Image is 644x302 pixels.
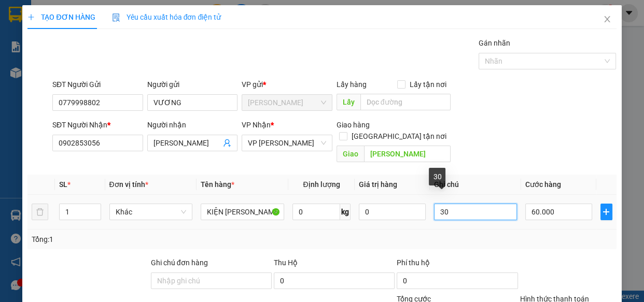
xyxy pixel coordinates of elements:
span: TẠO ĐƠN HÀNG [27,13,95,21]
span: Lấy tận nơi [405,79,451,90]
div: 30 [429,168,445,185]
span: user-add [223,139,231,147]
span: Giao hàng [337,121,370,129]
input: 0 [359,204,426,220]
span: Yêu cầu xuất hóa đơn điện tử [112,13,221,21]
label: Gán nhãn [479,39,510,47]
span: CR : [8,68,24,79]
span: kg [340,204,351,220]
button: delete [32,204,48,220]
span: SL [59,180,67,189]
span: Cước hàng [525,180,561,189]
div: PHONG [99,34,183,46]
span: Tên hàng [201,180,234,189]
div: 30.000 [8,67,93,79]
span: [GEOGRAPHIC_DATA] tận nơi [347,131,451,142]
div: Người nhận [147,119,238,131]
span: Gửi: [9,9,25,20]
img: icon [112,13,120,22]
span: Hồ Chí Minh [248,95,326,110]
input: Ghi Chú [434,204,517,220]
button: Close [593,5,622,34]
div: Phí thu hộ [397,257,517,272]
span: Khác [116,204,187,220]
span: Thu Hộ [274,258,298,267]
input: Dọc đường [364,146,451,162]
div: Người gửi [147,79,238,90]
div: TÍN [9,32,92,45]
span: Nhận: [99,10,124,21]
div: Tổng: 1 [32,234,249,245]
span: Lấy [337,94,360,110]
span: plus [601,208,612,216]
span: Lấy hàng [337,80,367,89]
label: Ghi chú đơn hàng [151,258,208,267]
div: VP gửi [242,79,332,90]
div: 0947225569 [99,46,183,61]
span: plus [27,13,35,21]
input: VD: Bàn, Ghế [201,204,284,220]
input: Ghi chú đơn hàng [151,272,272,289]
span: Định lượng [303,180,340,189]
th: Ghi chú [430,175,522,195]
span: Đơn vị tính [109,180,148,189]
button: plus [600,204,612,220]
span: close [603,15,611,23]
div: VP [PERSON_NAME] [99,9,183,34]
span: VP Phan Rang [248,135,326,151]
div: [PERSON_NAME] [9,9,92,32]
div: 0344844475 [9,45,92,59]
span: VP Nhận [242,121,271,129]
span: Giá trị hàng [359,180,397,189]
span: Giao [337,146,364,162]
input: Dọc đường [360,94,451,110]
div: SĐT Người Nhận [52,119,143,131]
div: SĐT Người Gửi [52,79,143,90]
